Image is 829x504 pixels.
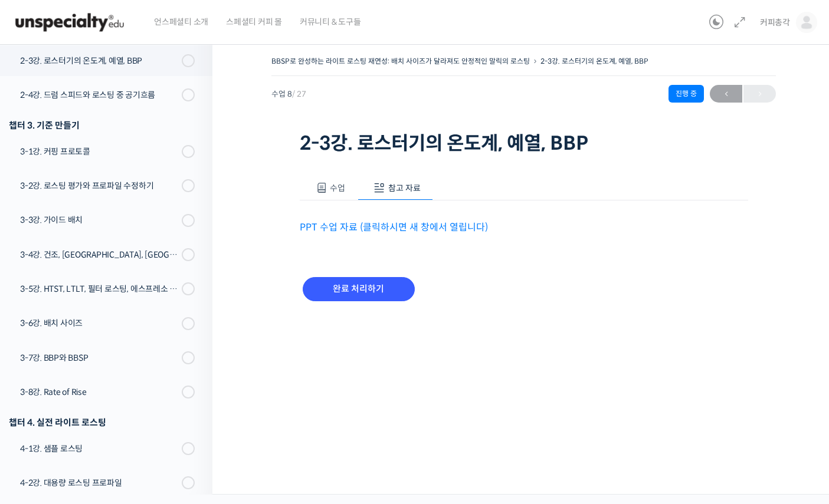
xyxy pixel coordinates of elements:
[20,282,178,295] div: 3-5강. HTST, LTLT, 필터 로스팅, 에스프레소 로스팅
[20,179,178,192] div: 3-2강. 로스팅 평가와 프로파일 수정하기
[9,414,195,430] div: 챕터 4. 실전 라이트 로스팅
[388,183,421,193] span: 참고 자료
[710,86,742,102] span: ←
[20,248,178,261] div: 3-4강. 건조, [GEOGRAPHIC_DATA], [GEOGRAPHIC_DATA] 구간의 화력 분배
[330,183,345,193] span: 수업
[108,392,122,401] span: 대화
[4,374,78,403] a: 홈
[300,132,748,154] h1: 2-3강. 로스터기의 온도계, 예열, BBP
[20,476,178,489] div: 4-2강. 대용량 로스팅 프로파일
[78,374,152,403] a: 대화
[20,54,178,67] div: 2-3강. 로스터기의 온도계, 예열, BBP
[669,85,704,103] div: 진행 중
[37,391,44,401] span: 홈
[292,89,306,99] span: / 27
[20,317,178,330] div: 3-6강. 배치 사이즈
[20,213,178,226] div: 3-3강. 가이드 배치
[20,386,178,398] div: 3-8강. Rate of Rise
[303,277,415,301] input: 완료 처리하기
[710,85,742,103] a: ←이전
[20,145,178,158] div: 3-1강. 커핑 프로토콜
[760,17,790,28] span: 커피총각
[540,57,648,65] a: 2-3강. 로스터기의 온도계, 예열, BBP
[20,442,178,455] div: 4-1강. 샘플 로스팅
[20,351,178,364] div: 3-7강. BBP와 BBSP
[271,57,530,65] a: BBSP로 완성하는 라이트 로스팅 재연성: 배치 사이즈가 달라져도 안정적인 말릭의 로스팅
[20,88,178,101] div: 2-4강. 드럼 스피드와 로스팅 중 공기흐름
[152,374,227,403] a: 설정
[9,117,195,133] div: 챕터 3. 기준 만들기
[300,221,488,233] a: PPT 수업 자료 (클릭하시면 새 창에서 열립니다)
[271,90,306,98] span: 수업 8
[182,391,196,401] span: 설정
